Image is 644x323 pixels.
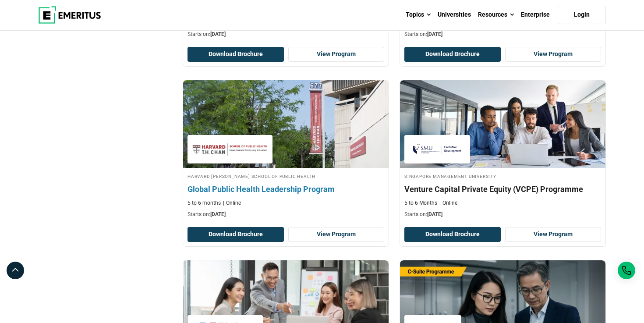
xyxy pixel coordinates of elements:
span: [DATE] [210,211,226,217]
p: Starts on: [404,31,601,38]
button: Download Brochure [188,227,284,242]
button: Download Brochure [188,47,284,62]
p: Starts on: [188,211,384,218]
a: Finance Course by Singapore Management University - September 29, 2025 Singapore Management Unive... [400,80,605,223]
a: View Program [505,47,602,62]
p: Online [223,199,241,207]
a: View Program [505,227,602,242]
h4: Venture Capital Private Equity (VCPE) Programme [404,184,601,195]
a: View Program [288,47,385,62]
img: Singapore Management University [409,139,466,159]
button: Download Brochure [404,47,501,62]
img: Global Public Health Leadership Program | Online Healthcare Course [173,76,399,172]
h4: Singapore Management University [404,172,601,180]
span: [DATE] [210,31,226,37]
p: Online [439,199,457,207]
span: [DATE] [427,211,442,217]
a: View Program [288,227,385,242]
img: Harvard T.H. Chan School of Public Health [192,139,268,159]
img: Venture Capital Private Equity (VCPE) Programme | Online Finance Course [400,80,605,168]
a: Login [558,6,606,24]
p: 5 to 6 months [188,199,221,207]
p: Starts on: [188,31,384,38]
span: [DATE] [427,31,442,37]
button: Download Brochure [404,227,501,242]
p: Starts on: [404,211,601,218]
a: Healthcare Course by Harvard T.H. Chan School of Public Health - September 29, 2025 Harvard T.H. ... [183,80,389,223]
p: 5 to 6 Months [404,199,437,207]
h4: Harvard [PERSON_NAME] School of Public Health [188,172,384,180]
h4: Global Public Health Leadership Program [188,184,384,195]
